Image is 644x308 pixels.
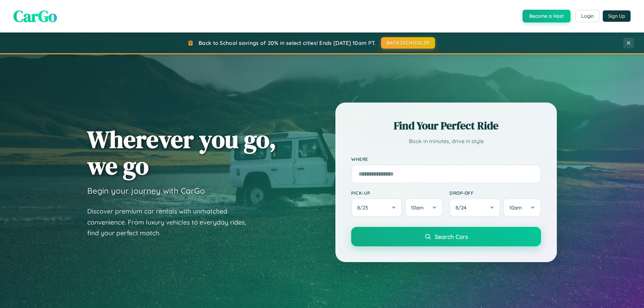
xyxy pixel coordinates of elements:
span: CarGo [13,5,57,27]
span: 10am [509,204,522,211]
h1: Wherever you go, we go [87,126,276,179]
label: Pick-up [351,190,443,196]
span: Back to School savings of 20% in select cities! Ends [DATE] 10am PT. [199,40,376,46]
h2: Find Your Perfect Ride [351,118,541,133]
button: 10am [405,198,443,217]
span: 10am [411,204,424,211]
p: Book in minutes, drive in style [351,136,541,146]
button: Become a Host [523,10,571,22]
span: Search Cars [435,233,468,240]
button: BACK2SCHOOL20 [381,37,435,49]
label: Where [351,156,541,162]
button: 8/24 [449,198,500,217]
button: Sign Up [603,10,631,22]
span: 8 / 24 [455,204,470,211]
button: Login [576,10,599,22]
button: 10am [503,198,541,217]
button: 8/23 [351,198,402,217]
button: Search Cars [351,227,541,246]
span: 8 / 23 [357,204,371,211]
h3: Begin your journey with CarGo [87,186,205,196]
label: Drop-off [449,190,541,196]
p: Discover premium car rentals with unmatched convenience. From luxury vehicles to everyday rides, ... [87,206,255,239]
